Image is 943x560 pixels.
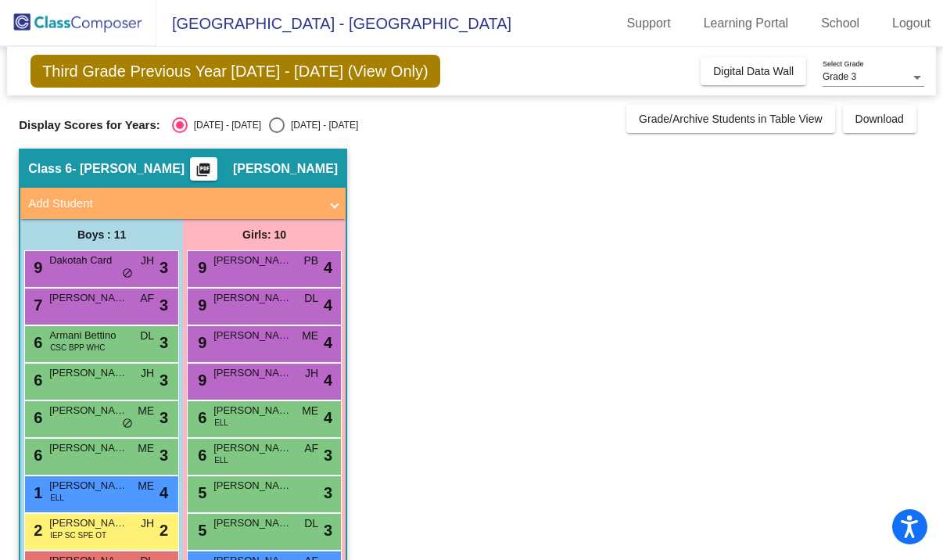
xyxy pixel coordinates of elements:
[304,290,318,307] span: DL
[50,342,105,354] span: CSC BPP WHC
[843,105,916,133] button: Download
[140,328,154,344] span: DL
[691,11,801,36] a: Learning Portal
[49,403,127,418] span: [PERSON_NAME]
[160,519,168,542] span: 2
[28,195,319,213] mat-panel-title: Add Student
[138,403,154,419] span: ME
[701,57,806,85] button: Digital Data Wall
[30,296,42,314] span: 7
[50,492,64,504] span: ELL
[615,11,683,36] a: Support
[305,365,318,382] span: JH
[160,368,168,392] span: 3
[324,293,332,317] span: 4
[160,331,168,354] span: 3
[324,519,332,542] span: 3
[213,403,292,418] span: [PERSON_NAME]
[213,290,292,306] span: [PERSON_NAME]
[194,296,206,314] span: 9
[140,290,154,307] span: AF
[302,403,318,419] span: ME
[233,161,338,177] span: [PERSON_NAME]
[49,253,127,268] span: Dakotah Card
[213,478,292,494] span: [PERSON_NAME]
[302,328,318,344] span: ME
[324,331,332,354] span: 4
[880,11,943,36] a: Logout
[213,440,292,456] span: [PERSON_NAME]
[160,293,168,317] span: 3
[214,454,228,466] span: ELL
[72,161,185,177] span: - [PERSON_NAME]
[183,219,346,250] div: Girls: 10
[324,443,332,467] span: 3
[304,515,318,532] span: DL
[713,65,794,77] span: Digital Data Wall
[160,256,168,279] span: 3
[213,515,292,531] span: [PERSON_NAME]
[122,267,133,280] span: do_not_disturb_alt
[49,290,127,306] span: [PERSON_NAME]
[194,162,213,184] mat-icon: picture_as_pdf
[188,118,261,132] div: [DATE] - [DATE]
[122,418,133,430] span: do_not_disturb_alt
[172,117,358,133] mat-radio-group: Select an option
[20,188,346,219] mat-expansion-panel-header: Add Student
[213,253,292,268] span: [PERSON_NAME]
[49,478,127,494] span: [PERSON_NAME]
[30,409,42,426] span: 6
[303,253,318,269] span: PB
[141,365,154,382] span: JH
[30,447,42,464] span: 6
[214,417,228,429] span: ELL
[823,71,856,82] span: Grade 3
[213,365,292,381] span: [PERSON_NAME]
[28,161,72,177] span: Class 6
[138,440,154,457] span: ME
[160,406,168,429] span: 3
[194,259,206,276] span: 9
[194,409,206,426] span: 6
[30,55,440,88] span: Third Grade Previous Year [DATE] - [DATE] (View Only)
[190,157,217,181] button: Print Students Details
[30,259,42,276] span: 9
[809,11,872,36] a: School
[194,334,206,351] span: 9
[324,406,332,429] span: 4
[141,515,154,532] span: JH
[138,478,154,494] span: ME
[50,529,106,541] span: IEP SC SPE OT
[20,219,183,250] div: Boys : 11
[304,440,318,457] span: AF
[49,365,127,381] span: [PERSON_NAME]
[324,481,332,504] span: 3
[156,11,511,36] span: [GEOGRAPHIC_DATA] - [GEOGRAPHIC_DATA]
[30,334,42,351] span: 6
[194,484,206,501] span: 5
[194,447,206,464] span: 6
[141,253,154,269] span: JH
[30,484,42,501] span: 1
[160,443,168,467] span: 3
[19,118,160,132] span: Display Scores for Years:
[855,113,904,125] span: Download
[285,118,358,132] div: [DATE] - [DATE]
[30,522,42,539] span: 2
[194,522,206,539] span: 5
[626,105,835,133] button: Grade/Archive Students in Table View
[324,256,332,279] span: 4
[49,328,127,343] span: Armani Bettino
[49,440,127,456] span: [PERSON_NAME]
[160,481,168,504] span: 4
[49,515,127,531] span: [PERSON_NAME]
[639,113,823,125] span: Grade/Archive Students in Table View
[324,368,332,392] span: 4
[194,372,206,389] span: 9
[30,372,42,389] span: 6
[213,328,292,343] span: [PERSON_NAME]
